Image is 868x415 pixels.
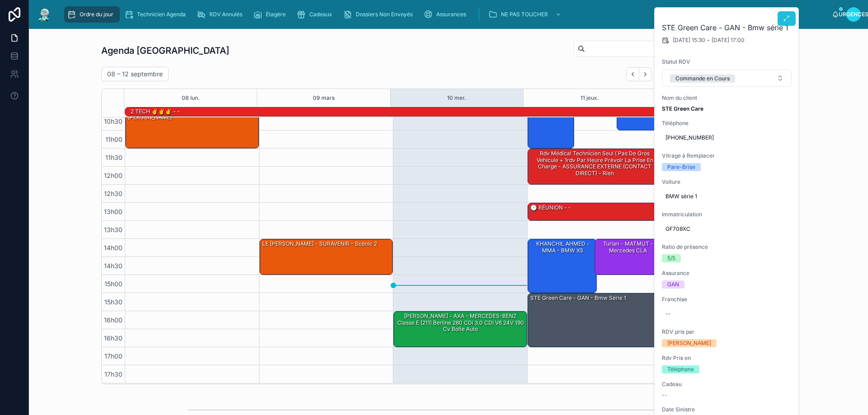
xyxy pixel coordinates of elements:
font: RDV Annulés [209,11,242,18]
font: RDV pris par [662,328,694,335]
font: Étagère [266,11,286,18]
a: Technicien Agenda [122,6,192,23]
font: GF708XC [665,225,690,232]
font: 12h30 [104,190,123,197]
font: - [707,37,710,43]
a: NE PAS TOUCHER [486,6,566,23]
button: 09 mars [313,89,335,107]
font: 10 mer. [447,94,466,101]
font: rdv médical technicien seul ( pas de gros vehicule + 1rdv par heure prévoir la prise en charge - ... [537,150,653,176]
div: 🕒 RÉUNION - - [528,203,661,220]
div: [PERSON_NAME] - AXA - MERCEDES-BENZ Classe E (211) Berline 280 CDi 3.0 CDI V6 24V 190 cv Boîte auto [394,312,527,347]
font: GAN [667,281,679,288]
font: Nom du client [662,94,697,101]
font: [PERSON_NAME] [128,114,172,121]
font: 08 – 12 septembre [107,70,163,78]
font: 13h30 [104,226,123,233]
font: 17h00 [104,352,123,360]
font: LE [PERSON_NAME] - SURAVENIR - Scénic 2 [262,240,377,247]
button: 10 mer. [447,89,466,107]
font: Turlan - MATMUT - Mercedes CLA [603,240,653,253]
button: Bouton de sélection [662,70,792,87]
font: STE Green Care [662,105,703,112]
font: [DATE] 15:30 [673,37,705,43]
img: Logo de l'application [36,7,52,22]
font: 14h30 [104,262,123,270]
a: Ordre du jour [64,6,120,23]
font: Technicien Agenda [137,11,186,18]
div: contenu déroulant [60,5,832,24]
a: Dossiers Non Envoyés [340,6,419,23]
font: STE Green Care - GAN - Bmw série 1 [662,23,788,32]
font: 16h30 [104,334,123,342]
font: 08 lun. [182,94,200,101]
font: 12h00 [104,172,123,179]
font: Ordre du jour [80,11,113,18]
font: STE Green Care - GAN - Bmw série 1 [530,294,626,301]
font: Assurance [662,270,689,276]
font: 5/5 [667,255,675,261]
font: Agenda [GEOGRAPHIC_DATA] [101,45,229,56]
div: STE Green Care - GAN - Bmw série 1 [528,294,661,347]
font: -- [665,310,671,317]
font: Dossiers Non Envoyés [356,11,413,18]
a: Étagère [250,6,292,23]
font: Assurances [436,11,466,18]
font: Date Sinistre [662,406,695,413]
div: [PERSON_NAME] [126,113,259,148]
a: Assurances [421,6,472,23]
font: Ratio de présence [662,243,708,250]
font: [PHONE_NUMBER] [665,134,714,141]
div: KHANCHIL AHMED - MMA - BMW x5 [528,239,597,293]
font: -- [662,392,667,398]
font: Immatriculation [662,211,702,218]
div: rdv médical technicien seul ( pas de gros vehicule + 1rdv par heure prévoir la prise en charge - ... [528,149,661,184]
a: RDV Annulés [194,6,249,23]
font: Franchise [662,296,687,303]
font: 11 jeux. [580,94,599,101]
font: Téléphone [662,120,689,126]
font: 09 mars [313,94,335,101]
font: [PERSON_NAME] - AXA - MERCEDES-BENZ Classe E (211) Berline 280 CDi 3.0 CDI V6 24V 190 cv Boîte auto [397,312,524,332]
font: Statut RDV [662,58,690,65]
font: Cadeaux [309,11,332,18]
font: 16h00 [104,316,123,324]
font: 13h00 [104,208,123,215]
font: 10h30 [104,117,123,125]
font: BMW série 1 [665,193,697,200]
div: Turlan - MATMUT - Mercedes CLA [595,239,661,275]
font: KHANCHIL AHMED - MMA - BMW x5 [536,240,590,253]
font: 11h30 [105,154,123,161]
font: [PERSON_NAME] [667,340,711,346]
font: Commande en Cours [675,75,730,82]
button: Dos [626,67,639,81]
font: Vitrage à Remplacer [662,152,715,159]
font: Cadeau [662,381,682,387]
div: LE [PERSON_NAME] - SURAVENIR - Scénic 2 [260,239,393,275]
font: 🕒 RÉUNION - - [530,204,571,211]
font: 15h30 [104,298,123,306]
font: Rdv Pris en [662,354,691,361]
font: 15h00 [104,280,123,288]
div: 2 TECH ✌️✌️✌️ - - [130,107,181,116]
font: 11h00 [105,135,123,143]
font: NE PAS TOUCHER [501,11,548,18]
font: 2 TECH ✌️✌️✌️ - - [131,108,180,115]
button: 08 lun. [182,89,200,107]
font: 17h30 [104,370,123,378]
a: Cadeaux [294,6,339,23]
font: Téléphone [667,366,694,373]
button: Suivant [639,67,652,81]
font: Voiture [662,178,680,185]
font: Pare-Brise [667,163,695,170]
font: 14h00 [104,244,123,252]
button: 11 jeux. [580,89,599,107]
font: [DATE] 17:00 [712,37,745,43]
